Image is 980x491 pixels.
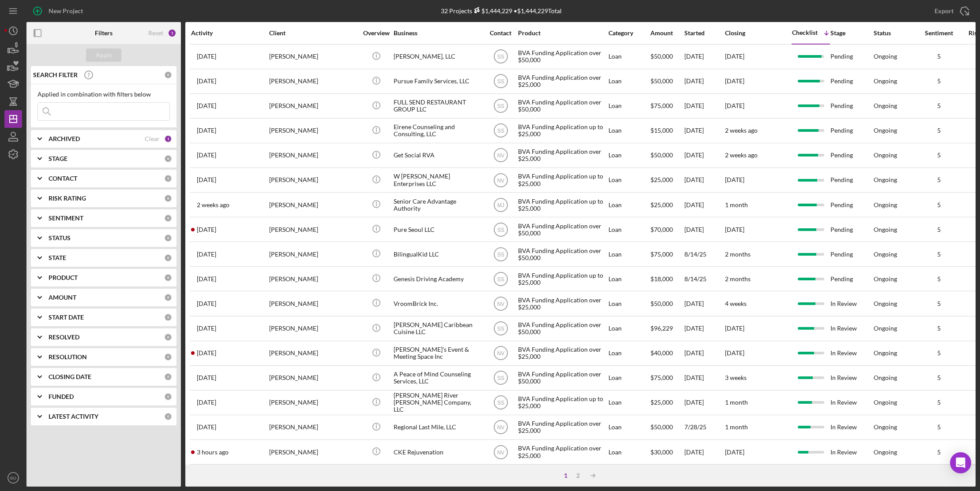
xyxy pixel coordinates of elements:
b: RISK RATING [49,195,86,202]
text: SS [497,54,504,60]
time: [DATE] [725,448,744,456]
div: 0 [164,214,172,222]
div: Loan [608,193,650,216]
b: SEARCH FILTER [33,71,78,78]
div: [DATE] [684,292,724,315]
div: [PERSON_NAME] [269,267,357,290]
time: [DATE] [725,176,744,183]
div: Open Intercom Messenger [950,452,971,473]
div: Ongoing [874,325,897,332]
div: Ongoing [874,127,897,134]
div: [PERSON_NAME] [269,440,357,464]
text: SS [497,128,504,134]
div: Pending [830,193,873,216]
div: Ongoing [874,275,897,283]
div: [PERSON_NAME] [269,317,357,340]
div: 0 [164,294,172,301]
span: $50,000 [650,77,673,85]
b: ARCHIVED [49,135,80,142]
div: [DATE] [684,440,724,464]
div: BVA Funding Application up to $25,000 [518,193,606,216]
div: [DATE] [684,342,724,365]
div: Ongoing [874,152,897,159]
div: 0 [164,155,172,163]
div: Stage [830,30,873,37]
div: Business [394,30,482,37]
time: 2025-09-22 02:59 [197,424,216,431]
button: BO [4,469,22,487]
div: Pending [830,70,873,93]
div: Ongoing [874,424,897,431]
div: Closing [725,30,791,37]
time: 2025-08-12 17:38 [197,127,216,134]
div: Pending [830,94,873,118]
div: CKE Rejuvenation [394,440,482,464]
text: BO [10,476,16,480]
button: Export [926,2,976,20]
div: 5 [917,102,961,109]
div: 7/28/25 [684,416,724,439]
div: Checklist [792,29,818,36]
span: $40,000 [650,349,673,357]
div: Loan [608,416,650,439]
div: 5 [917,201,961,208]
div: Loan [608,267,650,290]
div: 0 [164,254,172,262]
div: FULL SEND RESTAURANT GROUP LLC [394,94,482,118]
div: 0 [164,353,172,361]
span: $50,000 [650,300,673,307]
div: Ongoing [874,251,897,258]
div: [PERSON_NAME] [269,144,357,167]
button: Apply [86,48,121,62]
div: [DATE] [684,119,724,142]
span: $50,000 [650,151,673,159]
div: Pending [830,218,873,241]
div: Sentiment [917,30,961,37]
div: Overview [360,30,393,37]
time: [DATE] [725,324,744,332]
div: 0 [164,71,172,79]
div: New Project [49,2,83,20]
div: BVA Funding Application over $50,000 [518,218,606,241]
div: BilingualKid LLC [394,242,482,266]
text: SS [497,78,504,85]
div: BVA Funding Application up to $25,000 [518,119,606,142]
div: Loan [608,317,650,340]
div: [PERSON_NAME] [269,70,357,93]
time: 2025-09-19 14:51 [197,226,216,233]
div: Ongoing [874,78,897,85]
time: 2 weeks ago [725,126,758,134]
div: Clear [145,135,160,142]
div: Ongoing [874,350,897,357]
div: In Review [830,440,873,464]
span: $25,000 [650,176,673,183]
text: NV [497,424,504,431]
time: 3 weeks [725,374,747,381]
time: [DATE] [725,52,744,60]
div: [PERSON_NAME] [269,366,357,390]
time: 2025-09-01 21:52 [197,350,216,357]
b: PRODUCT [49,274,78,281]
b: STATE [49,254,66,261]
div: [PERSON_NAME] [269,119,357,142]
div: 5 [917,176,961,183]
div: 0 [164,313,172,321]
div: [PERSON_NAME] River [PERSON_NAME] Company, LLC [394,391,482,414]
div: In Review [830,342,873,365]
text: NV [497,153,504,159]
b: SENTIMENT [49,215,83,222]
div: Loan [608,440,650,464]
div: BVA Funding Application over $25,000 [518,342,606,365]
div: [PERSON_NAME] [269,218,357,241]
div: BVA Funding Application over $50,000 [518,366,606,390]
div: 5 [917,78,961,85]
div: BVA Funding Application up to $25,000 [518,391,606,414]
div: 0 [164,234,172,242]
div: Export [935,2,954,20]
text: SS [497,400,504,406]
time: 2025-07-17 14:10 [197,102,216,109]
b: LATEST ACTIVITY [49,413,98,420]
div: 5 [917,300,961,307]
div: 1 [168,29,176,37]
div: Loan [608,45,650,68]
